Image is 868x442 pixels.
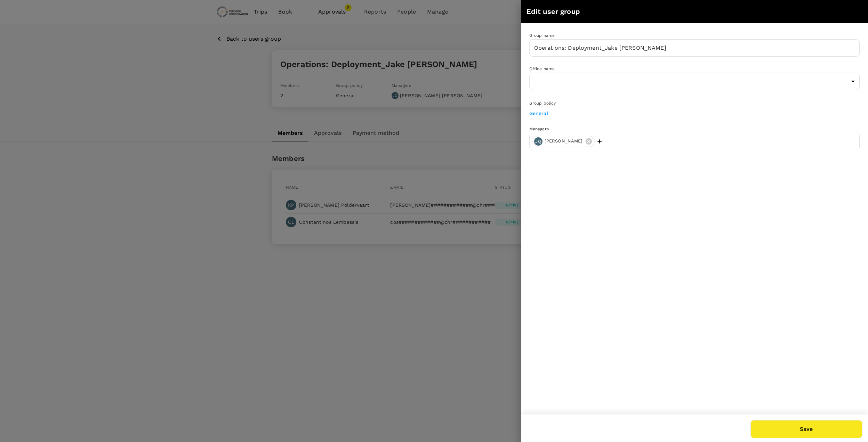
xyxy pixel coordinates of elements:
span: Group name [529,33,555,38]
div: JQ [534,137,542,146]
div: JQ[PERSON_NAME] [532,136,595,147]
span: Office name [529,66,555,71]
button: close [851,6,862,17]
span: [PERSON_NAME] [540,138,587,145]
div: Edit user group [527,6,851,17]
span: Managers [529,126,549,131]
button: Save [750,420,862,438]
a: General [529,110,548,116]
div: ​ [529,73,860,90]
span: Group policy [529,101,556,106]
